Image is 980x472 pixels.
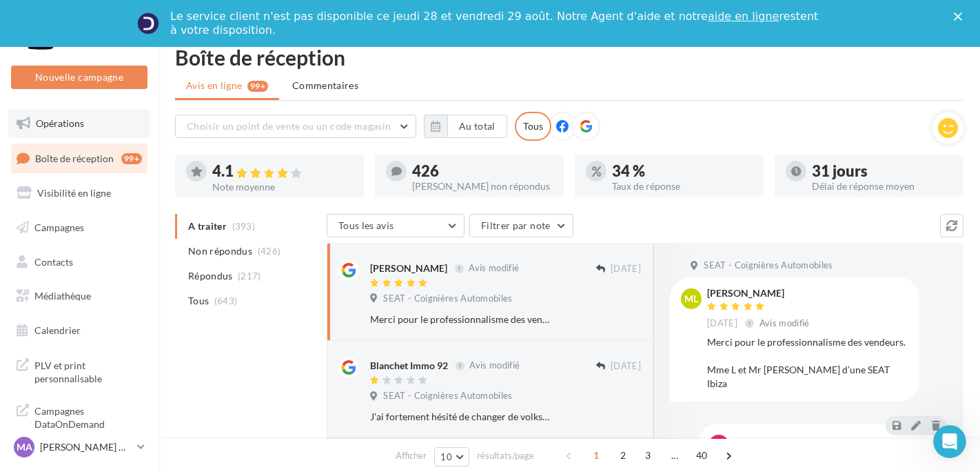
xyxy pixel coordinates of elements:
span: Choisir un point de vente ou un code magasin [187,120,391,132]
a: Visibilité en ligne [8,179,150,208]
span: Tous [188,294,209,308]
div: Boîte de réception [175,47,963,68]
span: PLV et print personnalisable [34,356,142,386]
button: Au total [447,115,507,138]
span: Campagnes [34,222,84,233]
div: 34 % [612,164,753,179]
button: Au total [424,115,507,138]
img: Profile image for Service-Client [137,12,159,35]
button: 10 [434,447,469,466]
button: Tous les avis [327,214,465,237]
button: Choisir un point de vente ou un code magasin [175,115,416,138]
span: SEAT - Coignières Automobiles [383,390,512,402]
span: Campagnes DataOnDemand [34,402,142,431]
a: MA [PERSON_NAME] CANALES [11,434,147,460]
span: MA [17,440,32,454]
span: Boîte de réception [35,152,114,164]
a: Médiathèque [8,282,150,311]
span: Avis modifié [759,317,810,328]
span: 10 [440,451,452,462]
span: (217) [238,271,261,282]
span: (643) [214,295,238,306]
div: Merci pour le professionnalisme des vendeurs. Mme L et Mr [PERSON_NAME] d’une SEAT Ibiza [370,313,551,326]
div: Tous [515,112,551,141]
span: SEAT - Coignières Automobiles [704,259,833,272]
div: 426 [412,164,553,179]
span: [DATE] [611,263,641,275]
button: Nouvelle campagne [11,66,147,89]
a: aide en ligne [708,10,779,23]
div: Délai de réponse moyen [812,181,952,191]
span: Commentaires [292,79,358,92]
div: Taux de réponse [612,181,753,191]
div: Blanchet Immo 92 [370,359,448,373]
span: SC [713,438,725,452]
span: ML [684,292,698,306]
div: [PERSON_NAME] [707,288,813,298]
p: [PERSON_NAME] CANALES [40,440,132,454]
a: PLV et print personnalisable [8,351,150,391]
div: [PERSON_NAME] [370,262,447,275]
div: J'ai fortement hésité de changer de volkswagen à seat je regrette fortement, au niveau commercial... [370,410,551,424]
button: Filtrer par note [469,214,573,237]
span: ... [664,444,686,466]
a: Contacts [8,248,150,277]
span: Visibilité en ligne [37,187,111,199]
a: Campagnes [8,213,150,242]
div: 99+ [121,153,142,164]
iframe: Intercom live chat [933,425,966,458]
span: Calendrier [34,324,81,336]
a: Campagnes DataOnDemand [8,396,150,437]
span: SEAT - Coignières Automobiles [383,293,512,305]
span: Médiathèque [34,290,91,302]
div: Fermer [954,12,968,21]
span: Répondus [188,269,233,283]
div: Merci pour le professionnalisme des vendeurs. Mme L et Mr [PERSON_NAME] d’une SEAT Ibiza [707,335,908,391]
a: Opérations [8,109,150,138]
span: [DATE] [611,360,641,373]
span: 40 [691,444,713,466]
span: (426) [258,246,281,257]
a: Calendrier [8,316,150,345]
span: [DATE] [707,317,737,330]
span: Non répondus [188,244,252,258]
span: Afficher [396,449,427,462]
span: 3 [637,444,659,466]
div: Note moyenne [212,182,353,192]
span: Tous les avis [338,219,394,231]
a: Boîte de réception99+ [8,144,150,173]
span: résultats/page [477,449,534,462]
span: 1 [585,444,607,466]
span: Avis modifié [469,263,519,274]
span: 2 [612,444,634,466]
span: Opérations [36,117,84,129]
div: 4.1 [212,164,353,179]
span: Avis modifié [469,360,520,371]
div: Le service client n'est pas disponible ce jeudi 28 et vendredi 29 août. Notre Agent d'aide et not... [170,10,821,37]
div: [PERSON_NAME] non répondus [412,181,553,191]
div: 31 jours [812,164,952,179]
span: Contacts [34,255,73,267]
